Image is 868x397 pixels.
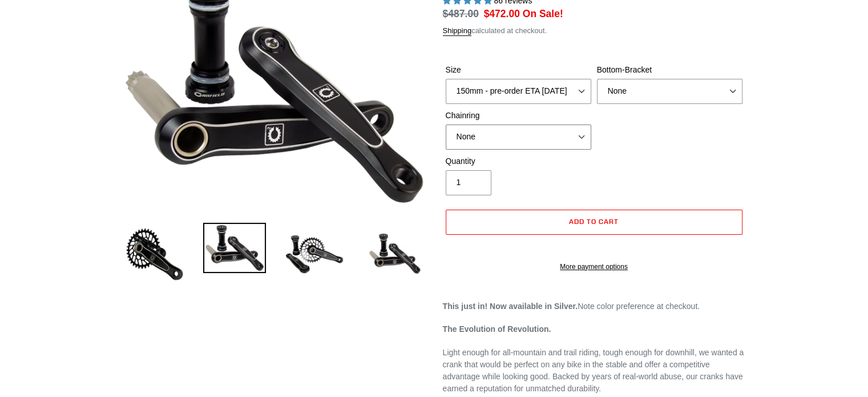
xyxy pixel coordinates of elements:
strong: The Evolution of Revolution. [443,324,551,334]
div: calculated at checkout. [443,25,745,37]
p: Light enough for all-mountain and trail riding, tough enough for downhill, we wanted a crank that... [443,347,745,395]
span: On Sale! [523,6,563,21]
span: Add to cart [569,217,619,226]
label: Bottom-Bracket [597,64,742,76]
a: Shipping [443,26,472,36]
img: Load image into Gallery viewer, Canfield Bikes AM Cranks [123,223,186,286]
label: Size [446,64,591,76]
strong: This just in! Now available in Silver. [443,302,578,311]
p: Note color preference at checkout. [443,300,745,312]
img: Load image into Gallery viewer, Canfield Cranks [203,223,266,273]
button: Add to cart [446,210,742,235]
label: Chainring [446,110,591,122]
img: Load image into Gallery viewer, CANFIELD-AM_DH-CRANKS [363,223,426,286]
span: $472.00 [484,8,520,19]
label: Quantity [446,155,591,167]
a: More payment options [446,262,742,272]
img: Load image into Gallery viewer, Canfield Bikes AM Cranks [283,223,346,286]
s: $487.00 [443,8,479,19]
